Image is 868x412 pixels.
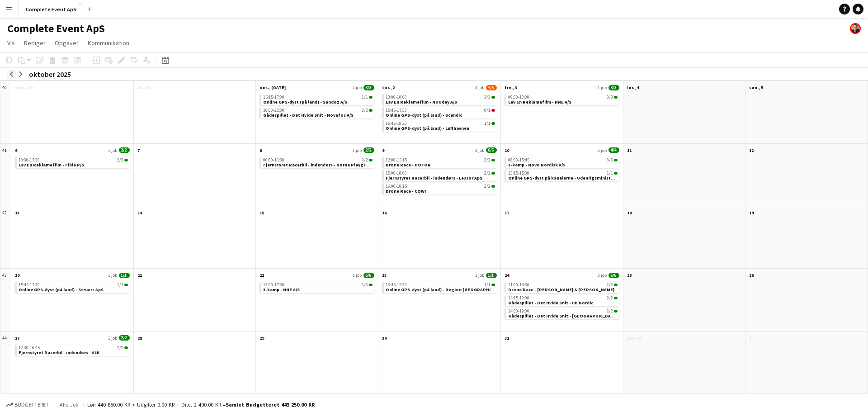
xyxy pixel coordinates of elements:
[614,297,618,299] span: 2/2
[607,171,613,175] span: 1/1
[369,109,373,112] span: 2/2
[508,162,566,168] span: 3-kamp - Novo Nordisk A/S
[484,158,491,162] span: 2/2
[263,287,300,293] span: 3-kamp - NNE A/S
[362,108,368,113] span: 2/2
[137,335,142,341] span: 28
[369,96,373,99] span: 1/1
[4,37,19,49] a: Vis
[19,287,104,293] span: Online GPS-dyst (på land) - Struers ApS
[15,210,19,216] span: 13
[263,95,284,99] span: 15:15-17:00
[627,210,632,216] span: 18
[19,346,40,350] span: 12:30-16:45
[484,95,491,99] span: 3/3
[607,158,613,162] span: 3/3
[19,283,40,287] span: 15:45-17:30
[117,283,123,287] span: 1/1
[0,144,11,206] div: 41
[607,296,613,300] span: 2/2
[508,171,529,175] span: 13:15-15:30
[24,39,46,47] span: Rediger
[475,85,484,90] span: 3 job
[382,85,395,90] span: tor., 2
[614,284,618,286] span: 2/2
[362,158,368,162] span: 2/2
[259,272,264,278] span: 22
[609,147,619,153] span: 4/4
[491,122,495,125] span: 1/1
[386,99,457,105] span: Lav En Reklamefilm - NUUday A/S
[19,0,84,18] button: Complete Event ApS
[119,273,130,278] span: 1/1
[362,95,368,99] span: 1/1
[15,335,19,341] span: 27
[386,112,462,118] span: Online GPS-dyst (på land) - Scandic
[508,313,618,319] span: Gådespillet - Det Hvide Snit - Beierholm
[363,147,374,153] span: 2/2
[263,283,284,287] span: 13:00-17:30
[486,85,497,90] span: 4/5
[263,99,347,105] span: Online GPS-dyst (på land) - Sandoz A/S
[369,159,373,161] span: 2/2
[386,162,431,168] span: Drone Race - HOFOR
[88,39,129,47] span: Kommunikation
[363,85,374,90] span: 3/3
[382,210,387,216] span: 16
[353,272,362,278] span: 1 job
[749,85,763,90] span: søn., 5
[627,85,639,90] span: lør., 4
[609,85,619,90] span: 3/3
[484,108,491,113] span: 0/1
[475,147,484,153] span: 3 job
[259,85,286,90] span: ons., [DATE]
[137,272,142,278] span: 21
[108,272,117,278] span: 1 job
[484,184,491,189] span: 2/2
[486,147,497,153] span: 6/6
[491,284,495,286] span: 1/1
[749,272,754,278] span: 26
[491,159,495,161] span: 2/2
[508,283,529,287] span: 11:00-14:30
[505,147,509,153] span: 10
[382,147,384,153] span: 9
[259,335,264,341] span: 29
[627,147,632,153] span: 11
[484,283,491,287] span: 1/1
[0,206,11,269] div: 42
[137,210,142,216] span: 14
[15,272,19,278] span: 20
[369,284,373,286] span: 6/6
[749,147,754,153] span: 12
[491,96,495,99] span: 3/3
[505,335,509,341] span: 31
[386,108,407,113] span: 15:45-17:30
[386,158,407,162] span: 12:00-15:15
[386,125,469,131] span: Online GPS-dyst (på land) - Lufthavnen
[386,95,407,99] span: 13:00-18:00
[386,121,407,126] span: 16:45-18:30
[508,287,614,293] span: Drone Race - Tate & Lyle
[137,147,140,153] span: 7
[84,37,133,49] a: Kommunikation
[386,283,407,287] span: 13:45-15:30
[386,175,482,181] span: Fjernstyret Racerbil - indendørs - Lessor ApS
[353,147,362,153] span: 1 job
[55,39,79,47] span: Opgaver
[508,175,622,181] span: Online GPS-dyst på kanalerne - Udenrigsministeriet
[108,147,117,153] span: 1 job
[263,158,284,162] span: 06:00-16:30
[87,401,315,408] div: Løn 440 850.00 KR + Udgifter 0.00 KR + Diæt 2 400.00 KR =
[484,171,491,175] span: 2/2
[5,400,50,410] button: Budgetteret
[491,109,495,112] span: 0/1
[29,70,71,79] div: oktober 2025
[0,269,11,331] div: 43
[7,39,15,47] span: Vis
[505,210,509,216] span: 17
[20,37,49,49] a: Rediger
[749,210,754,216] span: 19
[508,309,529,313] span: 14:30-19:00
[19,162,84,168] span: Lav En Reklamefilm - Fibia P/S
